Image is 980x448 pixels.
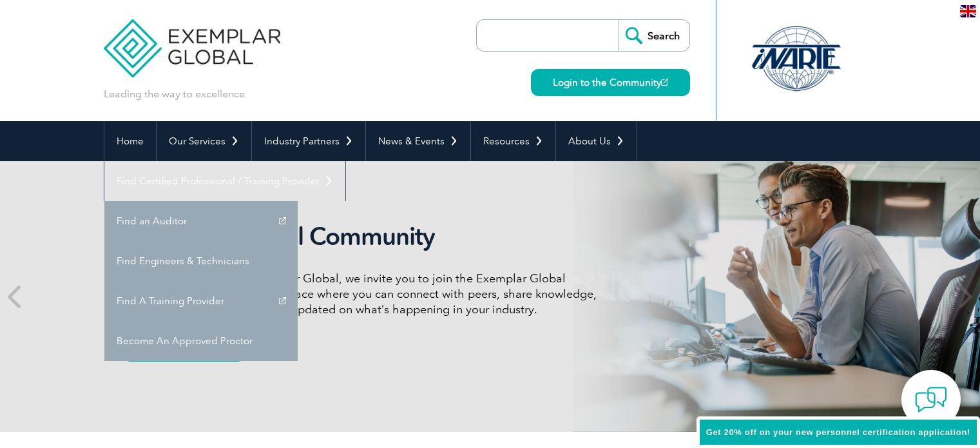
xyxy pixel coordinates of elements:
[157,121,251,161] a: Our Services
[104,321,298,361] a: Become An Approved Proctor
[104,201,298,241] a: Find an Auditor
[366,121,470,161] a: News & Events
[706,427,970,437] span: Get 20% off on your new personnel certification application!
[556,121,637,161] a: About Us
[252,121,365,161] a: Industry Partners
[619,20,689,51] input: Search
[471,121,555,161] a: Resources
[123,222,606,251] h2: Exemplar Global Community
[960,5,976,17] img: en
[123,271,606,317] p: As a valued member of Exemplar Global, we invite you to join the Exemplar Global Community—a fun,...
[104,281,298,321] a: Find A Training Provider
[104,87,245,101] p: Leading the way to excellence
[104,241,298,281] a: Find Engineers & Technicians
[104,161,345,201] a: Find Certified Professional / Training Provider
[104,121,156,161] a: Home
[915,384,947,416] img: contact-chat.png
[531,69,690,96] a: Login to the Community
[661,79,668,86] img: open_square.png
